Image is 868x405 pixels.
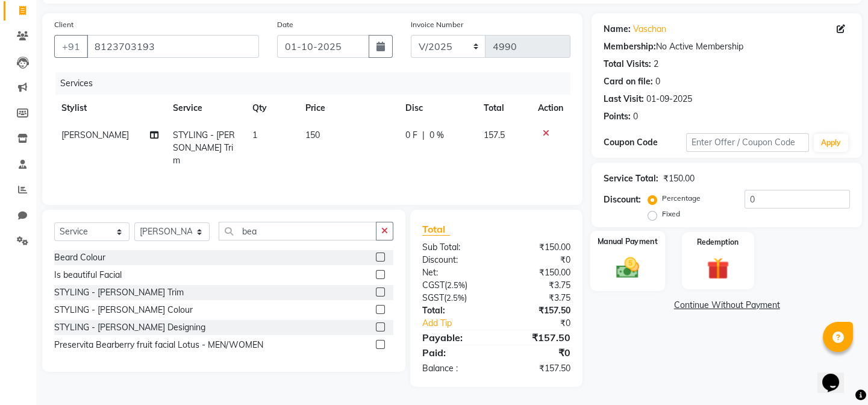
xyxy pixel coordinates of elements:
[54,321,205,334] div: STYLING - [PERSON_NAME] Designing
[87,35,259,58] input: Search by Name/Mobile/Email/Code
[54,339,263,351] div: Preservita Bearberry fruit facial Lotus - MEN/WOMEN
[476,95,531,122] th: Total
[54,251,105,264] div: Beard Colour
[655,75,660,88] div: 0
[166,95,245,122] th: Service
[496,241,579,254] div: ₹150.00
[604,58,651,71] div: Total Visits:
[54,304,193,316] div: STYLING - [PERSON_NAME] Colour
[662,209,680,219] label: Fixed
[633,110,638,123] div: 0
[411,19,463,30] label: Invoice Number
[422,129,425,142] span: |
[405,129,417,142] span: 0 F
[54,35,88,58] button: +91
[429,129,444,142] span: 0 %
[609,254,646,281] img: _cash.svg
[61,130,129,140] span: [PERSON_NAME]
[484,130,505,140] span: 157.5
[604,193,641,206] div: Discount:
[496,330,579,345] div: ₹157.50
[219,222,376,240] input: Search or Scan
[413,345,496,360] div: Paid:
[531,95,570,122] th: Action
[604,172,658,185] div: Service Total:
[662,193,701,204] label: Percentage
[496,254,579,266] div: ₹0
[446,293,464,303] span: 2.5%
[54,95,166,122] th: Stylist
[413,362,496,375] div: Balance :
[604,75,653,88] div: Card on file:
[173,130,235,166] span: STYLING - [PERSON_NAME] Trim
[413,254,496,266] div: Discount:
[496,304,579,317] div: ₹157.50
[252,130,257,140] span: 1
[604,23,631,36] div: Name:
[55,72,579,95] div: Services
[447,280,465,290] span: 2.5%
[277,19,293,30] label: Date
[510,317,579,330] div: ₹0
[413,304,496,317] div: Total:
[496,266,579,279] div: ₹150.00
[496,345,579,360] div: ₹0
[54,19,73,30] label: Client
[413,266,496,279] div: Net:
[305,130,320,140] span: 150
[298,95,398,122] th: Price
[817,357,856,393] iframe: chat widget
[633,23,666,36] a: Vaschan
[413,317,510,330] a: Add Tip
[598,236,658,247] label: Manual Payment
[594,299,860,312] a: Continue Without Payment
[604,40,850,53] div: No Active Membership
[245,95,298,122] th: Qty
[814,134,848,152] button: Apply
[54,269,122,281] div: Is beautiful Facial
[413,279,496,292] div: ( )
[604,136,685,149] div: Coupon Code
[422,292,444,303] span: SGST
[413,292,496,304] div: ( )
[604,93,644,105] div: Last Visit:
[697,237,738,248] label: Redemption
[422,223,450,236] span: Total
[654,58,658,71] div: 2
[54,286,184,299] div: STYLING - [PERSON_NAME] Trim
[646,93,692,105] div: 01-09-2025
[604,40,656,53] div: Membership:
[422,280,445,290] span: CGST
[604,110,631,123] div: Points:
[700,255,736,283] img: _gift.svg
[496,279,579,292] div: ₹3.75
[663,172,695,185] div: ₹150.00
[686,133,809,152] input: Enter Offer / Coupon Code
[413,330,496,345] div: Payable:
[496,292,579,304] div: ₹3.75
[398,95,476,122] th: Disc
[413,241,496,254] div: Sub Total:
[496,362,579,375] div: ₹157.50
